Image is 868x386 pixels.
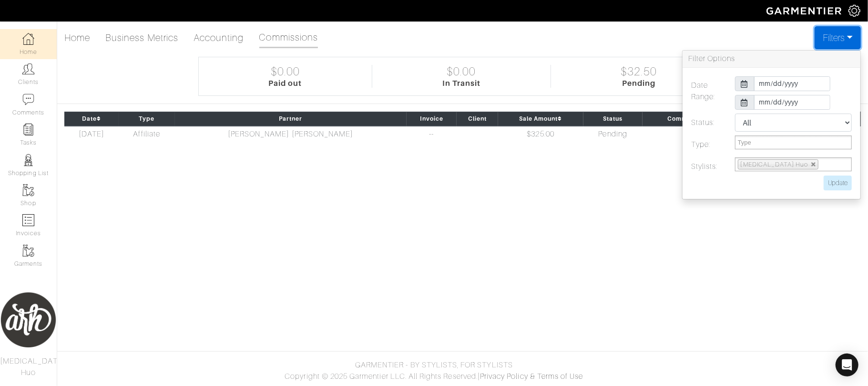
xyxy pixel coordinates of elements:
[22,94,34,105] img: comment-icon-a0a6a9ef722e966f86d9cbdc48e553b5cf19dbc54f86b18d962a5391bc8f6eb6.png
[175,126,407,143] td: [PERSON_NAME] [PERSON_NAME]
[741,161,808,168] span: [MEDICAL_DATA] Huo
[407,126,457,143] td: --
[82,115,101,122] a: Date
[583,112,643,125] th: Status
[447,65,476,79] div: $0.00
[22,63,34,75] img: clients-icon-6bae9207a08558b7cb47a8932f037763ab4055f8c8b6bfacd5dc20c3e0201464.png
[621,65,657,79] div: $32.50
[119,112,175,125] th: Type
[22,214,34,226] img: orders-icon-0abe47150d42831381b5fb84f609e132dff9fe21cb692f30cb5eec754e2cba89.png
[684,76,728,114] label: Date Range:
[442,79,481,88] div: In Transit
[175,112,407,125] th: Partner
[683,51,860,68] h3: Filter Options
[762,2,848,19] img: garmentier-logo-header-white-b43fb05a5012e4ada735d5af1a66efaba907eab6374d6393d1fbf88cb4ef424d.png
[457,112,498,125] th: Client
[498,126,583,143] td: $325.00
[119,126,175,143] td: Affiliate
[259,28,318,48] a: Commissions
[848,5,860,17] img: gear-icon-white-bd11855cb880d31180b6d7d6211b90ccbf57a29d726f0c71d8c61bd08dd39cc2.png
[22,245,34,257] img: garments-icon-b7da505a4dc4fd61783c78ac3ca0ef83fa9d6f193b1c9dc38574b1d14d53ca28.png
[194,28,244,47] a: Accounting
[64,126,119,143] td: [DATE]
[268,79,302,88] div: Paid out
[64,28,90,47] a: Home
[815,26,861,49] button: Filters
[824,176,852,190] input: Update
[22,154,34,166] img: stylists-icon-eb353228a002819b7ec25b43dbf5f0378dd9e0616d9560372ff212230b889e62.png
[684,157,728,176] label: Stylists:
[836,354,858,376] div: Open Intercom Messenger
[667,115,721,122] a: Commission ($)
[407,112,457,125] th: Invoice
[622,79,655,88] div: Pending
[583,126,643,143] td: Pending
[22,184,34,196] img: garments-icon-b7da505a4dc4fd61783c78ac3ca0ef83fa9d6f193b1c9dc38574b1d14d53ca28.png
[684,136,728,154] label: Type:
[22,124,34,136] img: reminder-icon-8004d30b9f0a5d33ae49ab947aed9ed385cf756f9e5892f1edd6e32f2345188e.png
[519,115,562,122] a: Sale Amount
[22,33,34,45] img: dashboard-icon-dbcd8f5a0b271acd01030246c82b418ddd0df26cd7fceb0bd07c9910d44c42f6.png
[643,126,745,143] td: $32.50
[105,28,178,47] a: Business Metrics
[684,114,728,136] label: Status:
[285,372,478,381] span: Copyright © 2025 Garmentier LLC. All Rights Reserved.
[480,372,583,381] a: Privacy Policy & Terms of Use
[271,65,300,79] div: $0.00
